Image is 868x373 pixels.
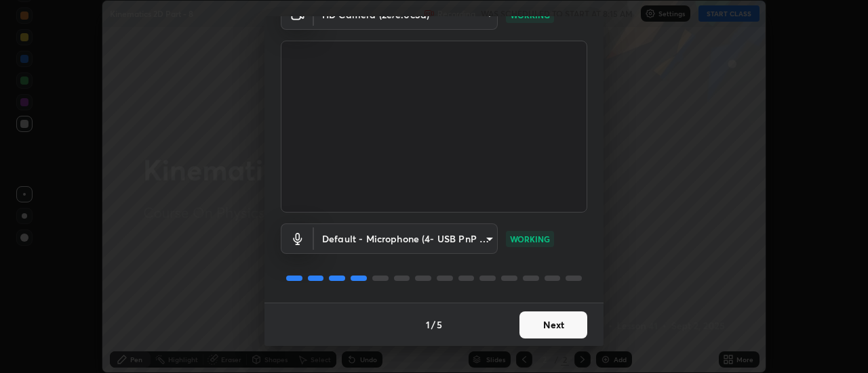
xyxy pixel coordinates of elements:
h4: 5 [437,317,442,332]
h4: / [431,317,435,332]
p: WORKING [510,233,550,245]
h4: 1 [426,317,430,332]
div: HD Camera (2e7e:0c3d) [314,223,498,254]
button: Next [519,311,587,338]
